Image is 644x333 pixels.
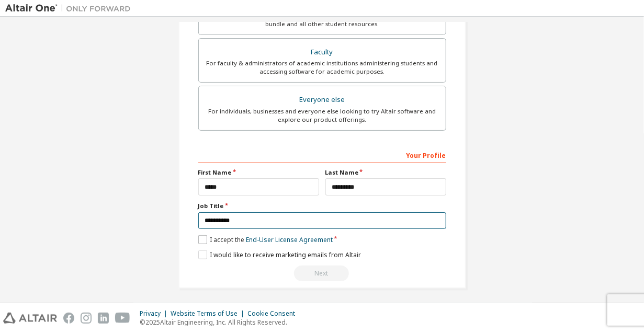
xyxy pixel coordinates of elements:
[140,318,301,327] p: © 2025 Altair Engineering, Inc. All Rights Reserved.
[198,146,446,163] div: Your Profile
[247,309,301,318] div: Cookie Consent
[198,250,361,259] label: I would like to receive marketing emails from Altair
[81,313,92,324] img: instagram.svg
[63,313,74,324] img: facebook.svg
[98,313,109,324] img: linkedin.svg
[5,3,136,14] img: Altair One
[171,309,247,318] div: Website Terms of Use
[325,168,446,177] label: Last Name
[198,168,319,177] label: First Name
[205,107,439,124] div: For individuals, businesses and everyone else looking to try Altair software and explore our prod...
[198,266,446,281] div: Read and acccept EULA to continue
[3,313,57,324] img: altair_logo.svg
[205,93,439,107] div: Everyone else
[205,59,439,76] div: For faculty & administrators of academic institutions administering students and accessing softwa...
[115,313,130,324] img: youtube.svg
[140,309,171,318] div: Privacy
[205,45,439,60] div: Faculty
[198,235,333,244] label: I accept the
[198,202,446,210] label: Job Title
[246,235,333,244] a: End-User License Agreement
